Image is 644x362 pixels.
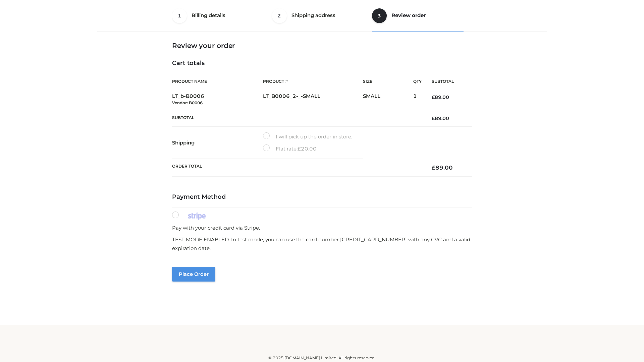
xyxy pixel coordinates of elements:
button: Place order [172,267,215,282]
h4: Cart totals [172,60,472,67]
label: Flat rate: [263,144,317,153]
th: Shipping [172,127,263,159]
th: Subtotal [422,74,472,89]
th: Qty [413,74,422,89]
span: £ [298,145,301,152]
th: Product Name [172,74,263,89]
span: £ [432,164,435,171]
span: £ [432,94,435,100]
td: LT_B0006_2-_-SMALL [263,89,363,110]
td: SMALL [363,89,413,110]
h3: Review your order [172,42,472,50]
label: I will pick up the order in store. [263,132,352,141]
bdi: 89.00 [432,115,449,121]
bdi: 89.00 [432,164,453,171]
td: LT_b-B0006 [172,89,263,110]
th: Product # [263,74,363,89]
td: 1 [413,89,422,110]
th: Size [363,74,410,89]
div: © 2025 [DOMAIN_NAME] Limited. All rights reserved. [100,355,544,361]
bdi: 20.00 [298,145,317,152]
span: £ [432,115,435,121]
bdi: 89.00 [432,94,449,100]
p: TEST MODE ENABLED. In test mode, you can use the card number [CREDIT_CARD_NUMBER] with any CVC an... [172,235,472,252]
small: Vendor: B0006 [172,100,203,105]
th: Subtotal [172,110,422,126]
th: Order Total [172,159,422,177]
h4: Payment Method [172,193,472,201]
p: Pay with your credit card via Stripe. [172,224,472,232]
